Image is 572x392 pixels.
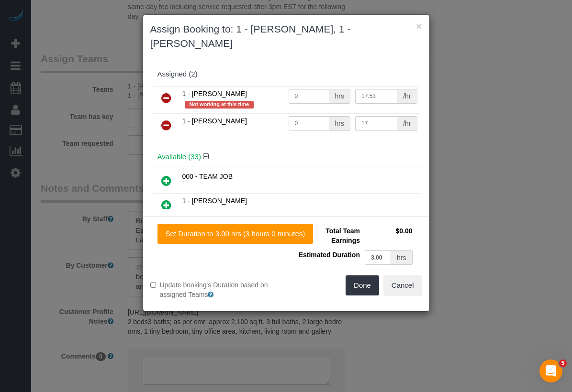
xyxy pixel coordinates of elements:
[182,90,247,98] span: 1 - [PERSON_NAME]
[182,117,247,125] span: 1 - [PERSON_NAME]
[397,89,417,104] div: /hr
[293,224,362,248] td: Total Team Earnings
[182,197,247,205] span: 1 - [PERSON_NAME]
[346,275,379,295] button: Done
[383,275,422,295] button: Cancel
[559,359,567,367] span: 5
[539,359,562,382] iframe: Intercom live chat
[150,280,279,299] label: Update booking's Duration based on assigned Teams
[157,70,415,78] div: Assigned (2)
[185,101,254,109] span: Not working at this time
[150,22,422,51] h3: Assign Booking to: 1 - [PERSON_NAME], 1 - [PERSON_NAME]
[329,116,350,131] div: hrs
[397,116,417,131] div: /hr
[299,251,360,259] span: Estimated Duration
[150,282,156,288] input: Update booking's Duration based on assigned Teams
[362,224,415,248] td: $0.00
[157,153,415,161] h4: Available (33)
[329,89,350,104] div: hrs
[182,173,233,180] span: 000 - TEAM JOB
[416,21,422,31] button: ×
[391,250,412,265] div: hrs
[157,224,314,244] button: Set Duration to 3.00 hrs (3 hours 0 minutes)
